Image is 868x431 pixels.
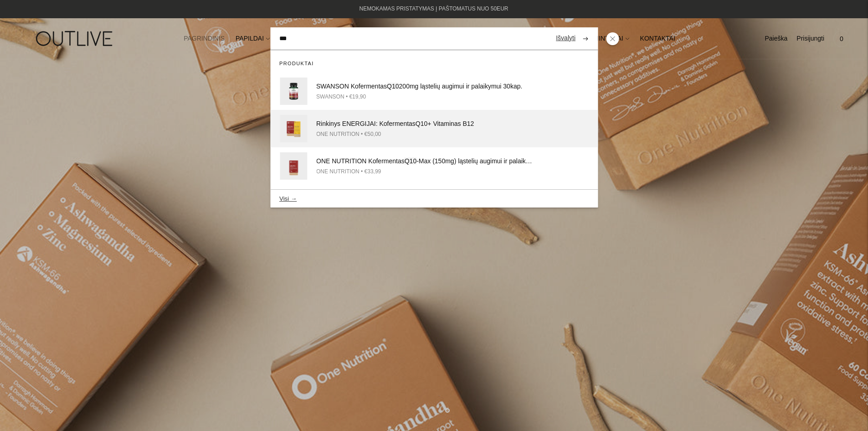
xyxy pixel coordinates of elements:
img: One_Nutrition-q10-b12-outlive_120x.png [280,115,307,142]
a: Rinkinys ENERGIJAI: KofermentasQ10+ Vitaminas B12 ONE NUTRITION • €50,00 [270,110,598,147]
div: SWANSON • €19,90 [316,92,534,102]
div: ONE NUTRITION • €50,00 [316,130,534,139]
span: Q10 [405,157,416,165]
div: SWANSON Kofermentas 200mg ląstelių augimui ir palaikymui 30kap. [316,81,534,92]
div: Rinkinys ENERGIJAI: Kofermentas + Vitaminas B12 [316,119,534,130]
a: SWANSON KofermentasQ10200mg ląstelių augimui ir palaikymui 30kap. SWANSON • €19,90 [270,73,598,110]
a: ONE NUTRITION KofermentasQ10-Max (150mg) ląstelių augimui ir palaikymui 30kap. ONE NUTRITION • €3... [270,147,598,185]
div: Produktai [270,50,598,73]
span: Q10 [416,120,427,127]
span: Q10 [387,83,399,90]
button: Visi → [279,195,297,202]
div: ONE NUTRITION Kofermentas -Max (150mg) ląstelių augimui ir palaikymui 30kap. [316,156,534,167]
a: Išvalyti [556,33,575,44]
div: ONE NUTRITION • €33,99 [316,167,534,177]
img: One_Nutrition_Q10-Max_outlive_120x.png [280,152,307,180]
img: Subject2_1_120x.png [280,78,307,105]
